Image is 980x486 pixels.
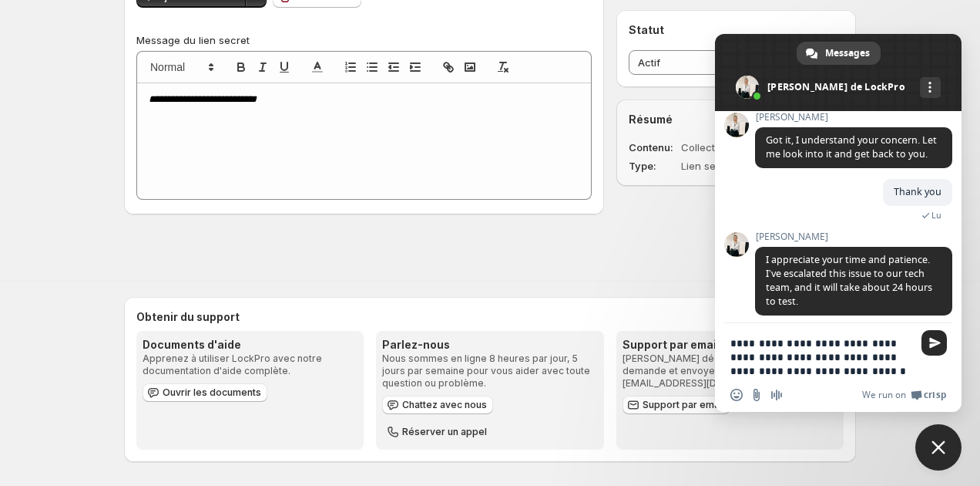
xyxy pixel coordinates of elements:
[382,353,597,390] p: Nous sommes en ligne 8 heures par jour, 5 jours par semaine pour vous aider avec toute question o...
[163,386,261,399] span: Ouvrir les documents
[143,337,357,353] h3: Documents d'aide
[623,337,837,353] h3: Support par email
[623,396,730,414] a: Support par email
[681,140,800,155] dd: Collections
[825,42,870,65] span: Messages
[862,389,906,401] span: We run on
[766,133,937,160] span: Got it, I understand your concern. Let me look into it and get back to you.
[924,389,946,401] span: Crisp
[136,309,844,325] h2: Obtenir du support
[730,389,743,401] span: Insérer un emoji
[862,389,946,401] a: We run onCrisp
[770,389,783,401] span: Message audio
[750,389,763,401] span: Envoyer un fichier
[755,231,952,242] span: [PERSON_NAME]
[921,330,947,356] span: Envoyer
[382,423,493,441] button: Réserver un appel
[797,42,881,65] div: Messages
[681,158,800,174] dd: Lien secret
[920,77,941,98] div: Autres canaux
[894,185,941,198] span: Thank you
[629,158,678,174] dt: Type :
[382,396,493,414] button: Chattez avec nous
[402,426,487,438] span: Réserver un appel
[931,210,941,221] span: Lu
[915,424,962,471] div: Close chat
[402,399,487,411] span: Chattez avec nous
[629,112,844,127] h2: Résumé
[623,353,837,390] p: [PERSON_NAME] décrire brièvement votre demande et envoyer un email à [EMAIL_ADDRESS][DOMAIN_NAME].
[766,253,932,308] span: I appreciate your time and patience. I’ve escalated this issue to our tech team, and it will take...
[629,140,678,155] dt: Contenu :
[382,337,597,353] h3: Parlez-nous
[136,32,592,48] p: Message du lien secret
[755,112,952,123] span: [PERSON_NAME]
[143,353,357,377] p: Apprenez à utiliser LockPro avec notre documentation d'aide complète.
[643,399,724,411] span: Support par email
[730,336,912,378] textarea: Entrez votre message...
[143,383,267,402] a: Ouvrir les documents
[629,22,844,38] h2: Statut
